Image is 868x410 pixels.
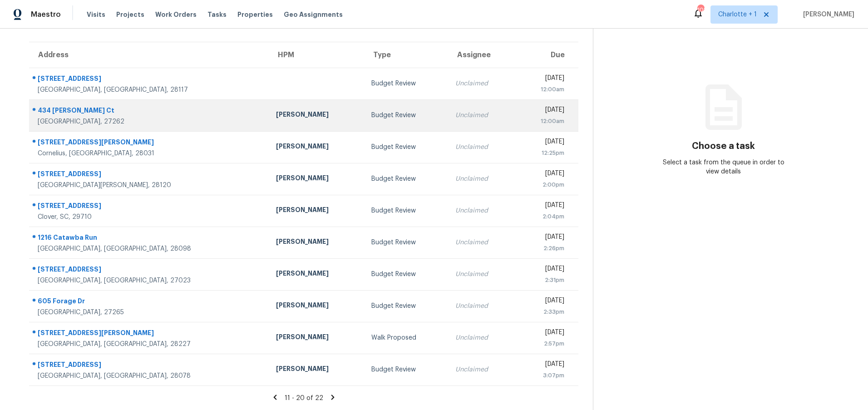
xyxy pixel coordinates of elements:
div: [PERSON_NAME] [276,332,357,344]
div: Budget Review [371,174,441,183]
h3: Choose a task [692,142,755,151]
div: [DATE] [522,328,564,339]
div: Select a task from the queue in order to view details [659,158,789,176]
span: Maestro [31,10,61,19]
div: [PERSON_NAME] [276,237,357,248]
th: Due [515,42,578,68]
div: Budget Review [371,111,441,120]
div: 12:25pm [522,148,564,158]
div: [PERSON_NAME] [276,301,357,312]
span: Properties [237,10,273,19]
div: Budget Review [371,79,441,88]
div: 12:00am [522,117,564,126]
div: 3:07pm [522,371,564,380]
div: [DATE] [522,201,564,212]
div: Unclaimed [455,238,508,247]
div: 2:57pm [522,339,564,348]
span: 11 - 20 of 22 [285,395,323,401]
div: 605 Forage Dr [38,296,261,308]
div: Unclaimed [455,143,508,152]
div: [DATE] [522,264,564,276]
div: Budget Review [371,143,441,152]
div: Unclaimed [455,111,508,120]
div: [STREET_ADDRESS] [38,74,261,85]
div: [STREET_ADDRESS] [38,169,261,181]
div: [PERSON_NAME] [276,142,357,153]
div: [DATE] [522,105,564,117]
div: [STREET_ADDRESS] [38,360,261,371]
span: Tasks [207,11,227,18]
div: Unclaimed [455,79,508,88]
div: [DATE] [522,169,564,180]
span: Charlotte + 1 [718,10,757,19]
div: 2:31pm [522,276,564,285]
div: [DATE] [522,232,564,244]
div: [STREET_ADDRESS] [38,265,261,276]
div: [GEOGRAPHIC_DATA], [GEOGRAPHIC_DATA], 28078 [38,371,261,380]
div: [GEOGRAPHIC_DATA], [GEOGRAPHIC_DATA], 28227 [38,340,261,349]
div: Cornelius, [GEOGRAPHIC_DATA], 28031 [38,149,261,158]
div: [STREET_ADDRESS][PERSON_NAME] [38,138,261,149]
div: [PERSON_NAME] [276,173,357,185]
div: [GEOGRAPHIC_DATA][PERSON_NAME], 28120 [38,181,261,190]
div: Unclaimed [455,301,508,311]
div: 12:00am [522,85,564,94]
div: Budget Review [371,270,441,279]
div: Unclaimed [455,270,508,279]
th: Address [29,42,269,68]
div: [DATE] [522,296,564,307]
div: [GEOGRAPHIC_DATA], 27262 [38,117,261,126]
div: Clover, SC, 29710 [38,212,261,222]
div: Budget Review [371,206,441,215]
th: Assignee [448,42,515,68]
div: [PERSON_NAME] [276,364,357,375]
div: [GEOGRAPHIC_DATA], 27265 [38,308,261,317]
div: 2:04pm [522,212,564,221]
div: [GEOGRAPHIC_DATA], [GEOGRAPHIC_DATA], 28117 [38,85,261,94]
th: Type [364,42,448,68]
div: 2:00pm [522,180,564,189]
th: HPM [269,42,364,68]
div: [DATE] [522,137,564,148]
div: Walk Proposed [371,333,441,342]
div: 2:33pm [522,307,564,316]
div: 2:26pm [522,244,564,253]
span: [PERSON_NAME] [799,10,854,19]
span: Work Orders [155,10,197,19]
div: [STREET_ADDRESS][PERSON_NAME] [38,328,261,340]
div: [PERSON_NAME] [276,269,357,280]
div: 434 [PERSON_NAME] Ct [38,106,261,117]
div: [PERSON_NAME] [276,110,357,121]
div: [GEOGRAPHIC_DATA], [GEOGRAPHIC_DATA], 27023 [38,276,261,285]
div: Unclaimed [455,365,508,374]
div: [GEOGRAPHIC_DATA], [GEOGRAPHIC_DATA], 28098 [38,244,261,253]
div: 108 [697,5,704,15]
div: Budget Review [371,238,441,247]
div: [DATE] [522,360,564,371]
div: Unclaimed [455,174,508,183]
div: [DATE] [522,74,564,85]
div: Unclaimed [455,333,508,342]
div: [STREET_ADDRESS] [38,201,261,212]
span: Projects [116,10,144,19]
div: 1216 Catawba Run [38,233,261,244]
div: Budget Review [371,365,441,374]
span: Geo Assignments [284,10,343,19]
div: Budget Review [371,301,441,311]
div: [PERSON_NAME] [276,205,357,217]
span: Visits [87,10,105,19]
div: Unclaimed [455,206,508,215]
